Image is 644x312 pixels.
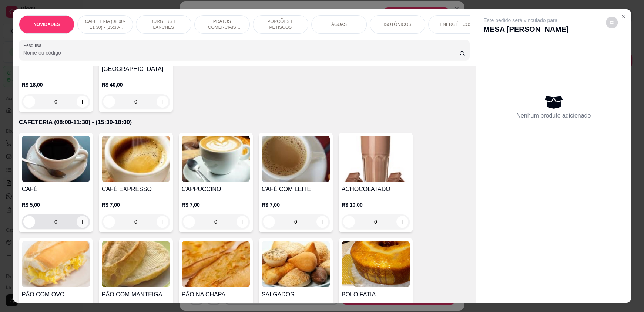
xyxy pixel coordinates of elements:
[262,290,330,299] h4: SALGADOS
[23,216,35,228] button: decrease-product-quantity
[342,136,410,182] img: product-image
[102,185,170,194] h4: CAFÉ EXPRESSO
[262,136,330,182] img: product-image
[102,81,170,88] p: R$ 40,00
[606,17,618,28] button: decrease-product-quantity
[23,49,460,57] input: Pesquisa
[102,290,170,299] h4: PÃO COM MANTEIGA
[102,241,170,287] img: product-image
[262,201,330,208] p: R$ 7,00
[157,216,168,228] button: increase-product-quantity
[316,216,328,228] button: increase-product-quantity
[440,21,472,27] p: ENERGÉTICOS
[383,21,411,27] p: ISOTÔNICOS
[77,96,88,108] button: increase-product-quantity
[33,21,60,27] p: NOVIDADES
[157,96,168,108] button: increase-product-quantity
[23,96,35,108] button: decrease-product-quantity
[182,136,250,182] img: product-image
[102,136,170,182] img: product-image
[22,81,90,88] p: R$ 18,00
[396,216,408,228] button: increase-product-quantity
[182,241,250,287] img: product-image
[342,290,410,299] h4: BOLO FATIA
[103,216,115,228] button: decrease-product-quantity
[343,216,355,228] button: decrease-product-quantity
[262,241,330,287] img: product-image
[342,241,410,287] img: product-image
[331,21,347,27] p: ÁGUAS
[84,18,127,30] p: CAFETERIA (08:00-11:30) - (15:30-18:00)
[19,118,470,127] p: CAFETERIA (08:00-11:30) - (15:30-18:00)
[102,201,170,208] p: R$ 7,00
[22,185,90,194] h4: CAFÉ
[263,216,275,228] button: decrease-product-quantity
[142,18,185,30] p: BURGERS E LANCHES
[342,201,410,208] p: R$ 10,00
[342,185,410,194] h4: ACHOCOLATADO
[201,18,244,30] p: PRATOS COMERCIAIS (11:30-15:30)
[23,42,44,48] label: Pesquisa
[103,96,115,108] button: decrease-product-quantity
[77,216,88,228] button: increase-product-quantity
[183,216,195,228] button: decrease-product-quantity
[483,24,568,34] p: MESA [PERSON_NAME]
[182,290,250,299] h4: PÃO NA CHAPA
[483,17,568,24] p: Este pedido será vinculado para
[22,136,90,182] img: product-image
[516,111,591,120] p: Nenhum produto adicionado
[237,216,248,228] button: increase-product-quantity
[22,241,90,287] img: product-image
[22,201,90,208] p: R$ 5,00
[259,18,302,30] p: PORÇÕES E PETISCOS
[262,185,330,194] h4: CAFÉ COM LEITE
[182,201,250,208] p: R$ 7,00
[182,185,250,194] h4: CAPPUCCINO
[618,11,630,23] button: Close
[22,290,90,299] h4: PÃO COM OVO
